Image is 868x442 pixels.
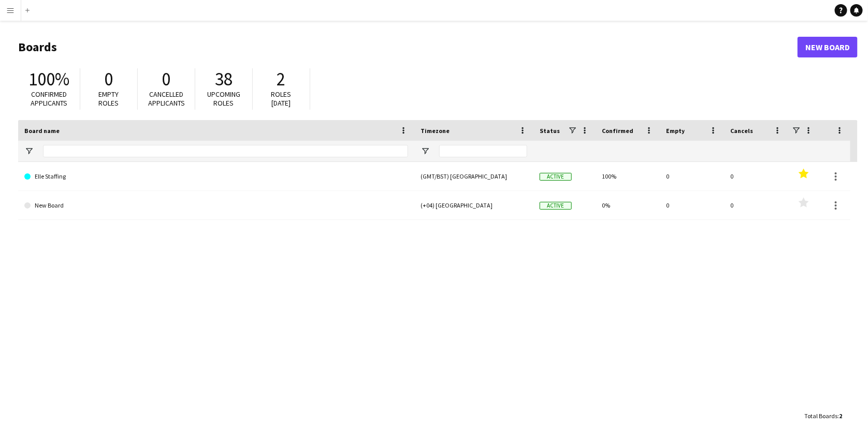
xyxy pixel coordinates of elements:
a: New Board [798,37,858,57]
div: (GMT/BST) [GEOGRAPHIC_DATA] [414,162,533,190]
span: Roles [DATE] [271,90,292,108]
span: Confirmed applicants [31,90,68,108]
span: Total Boards [804,412,837,420]
span: Empty [666,127,685,135]
span: Timezone [421,127,450,135]
a: New Board [24,191,408,220]
span: Cancelled applicants [148,90,185,108]
div: (+04) [GEOGRAPHIC_DATA] [414,191,533,219]
div: : [804,406,842,426]
input: Timezone Filter Input [439,145,527,157]
div: 100% [596,162,660,190]
span: 0 [162,68,171,91]
span: 0 [105,68,113,91]
span: Empty roles [99,90,119,108]
span: 2 [277,68,286,91]
a: Elle Staffing [24,162,408,191]
span: Board name [24,127,60,135]
div: 0% [596,191,660,219]
div: 0 [660,162,724,190]
span: 100% [28,68,69,91]
span: 2 [839,412,842,420]
span: Upcoming roles [207,90,240,108]
span: Confirmed [602,127,633,135]
span: Cancels [730,127,753,135]
div: 0 [724,191,788,219]
button: Open Filter Menu [421,146,430,156]
h1: Boards [18,39,798,55]
span: Active [540,202,572,210]
span: Status [540,127,560,135]
input: Board name Filter Input [43,145,408,157]
div: 0 [660,191,724,219]
button: Open Filter Menu [24,146,34,156]
span: 38 [215,68,233,91]
div: 0 [724,162,788,190]
span: Active [540,173,572,181]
